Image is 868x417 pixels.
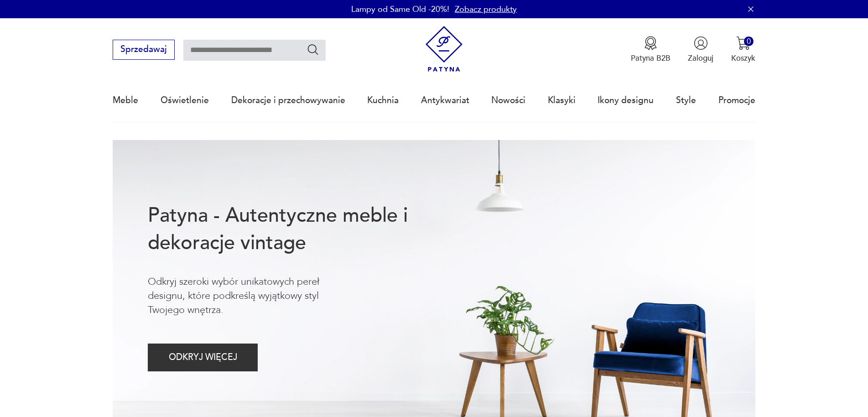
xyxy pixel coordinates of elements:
[113,40,174,60] button: Sprzedawaj
[676,79,696,121] a: Style
[731,36,755,63] button: 0Koszyk
[421,79,469,121] a: Antykwariat
[631,36,670,63] a: Ikona medaluPatyna B2B
[148,202,443,257] h1: Patyna - Autentyczne meble i dekoracje vintage
[688,36,713,63] button: Zaloguj
[421,26,467,72] img: Patyna - sklep z meblami i dekoracjami vintage
[307,43,320,56] button: Szukaj
[367,79,399,121] a: Kuchnia
[113,47,174,54] a: Sprzedawaj
[744,36,754,46] div: 0
[351,4,449,15] p: Lampy od Same Old -20%!
[148,354,258,362] a: ODKRYJ WIĘCEJ
[736,36,750,50] img: Ikona koszyka
[148,275,356,318] p: Odkryj szeroki wybór unikatowych pereł designu, które podkreślą wyjątkowy styl Twojego wnętrza.
[148,344,258,371] button: ODKRYJ WIĘCEJ
[631,53,670,63] p: Patyna B2B
[455,4,517,15] a: Zobacz produkty
[631,36,670,63] button: Patyna B2B
[598,79,654,121] a: Ikony designu
[548,79,576,121] a: Klasyki
[731,53,755,63] p: Koszyk
[231,79,345,121] a: Dekoracje i przechowywanie
[688,53,713,63] p: Zaloguj
[161,79,209,121] a: Oświetlenie
[491,79,525,121] a: Nowości
[694,36,708,50] img: Ikonka użytkownika
[718,79,755,121] a: Promocje
[644,36,658,50] img: Ikona medalu
[113,79,138,121] a: Meble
